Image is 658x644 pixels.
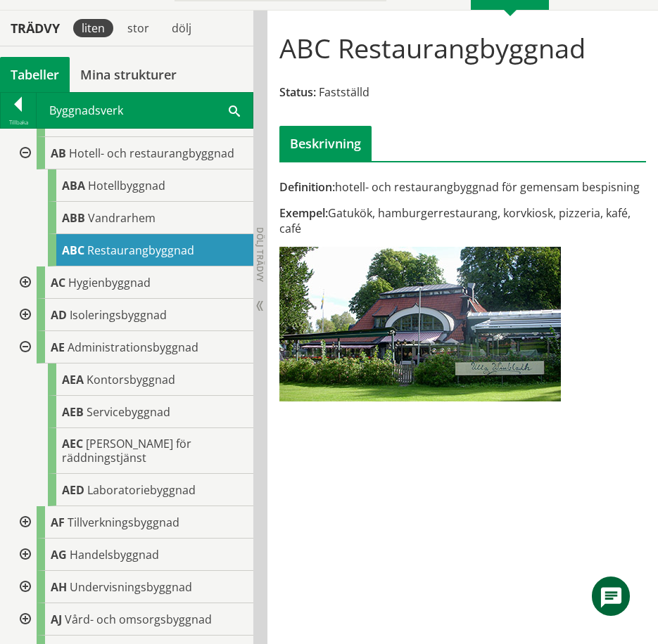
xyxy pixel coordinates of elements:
span: AEB [62,404,84,420]
div: stor [119,19,158,37]
span: AC [51,275,65,290]
div: liten [73,19,113,37]
span: Dölj trädvy [254,227,266,282]
span: AH [51,579,67,595]
span: Tillverkningsbyggnad [68,515,179,530]
div: Byggnadsverk [37,93,253,128]
span: ABB [62,210,85,226]
div: Beskrivning [279,126,372,161]
span: Hotell- och restaurangbyggnad [69,146,234,161]
span: AJ [51,612,62,627]
span: ABC [62,243,84,258]
span: AE [51,340,65,355]
span: Hygienbyggnad [68,275,151,290]
span: AG [51,547,67,562]
span: AED [62,482,84,498]
span: Sök i tabellen [229,103,240,117]
div: Tillbaka [1,117,36,128]
span: Kontorsbyggnad [87,372,175,387]
span: AD [51,307,67,323]
span: Servicebyggnad [87,404,170,420]
h1: ABC Restaurangbyggnad [279,32,586,63]
span: Exempel: [279,205,328,221]
span: Vård- och omsorgsbyggnad [65,612,212,627]
span: Hotellbyggnad [88,178,165,193]
span: AEA [62,372,84,387]
span: [PERSON_NAME] för räddningstjänst [62,436,191,465]
span: AB [51,146,66,161]
span: Undervisningsbyggnad [70,579,192,595]
span: Vandrarhem [88,210,156,226]
div: Trädvy [3,20,68,36]
span: AF [51,515,65,530]
span: Administrationsbyggnad [68,340,198,355]
span: ABA [62,178,85,193]
span: Definition: [279,179,335,195]
span: Status: [279,84,316,100]
span: Handelsbyggnad [70,547,159,562]
span: Isoleringsbyggnad [70,307,167,323]
div: dölj [163,19,200,37]
span: Restaurangbyggnad [87,243,194,258]
span: Laboratoriebyggnad [87,482,196,498]
span: Fastställd [319,84,369,100]
div: hotell- och restaurangbyggnad för gemensam bespisning [279,179,647,195]
div: Gatukök, hamburgerrestaurang, korvkiosk, pizzeria, kafé, café [279,205,647,236]
img: abc-restaurangbyggnad.jpg [279,247,561,401]
a: Mina strukturer [70,57,187,92]
span: AEC [62,436,83,451]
